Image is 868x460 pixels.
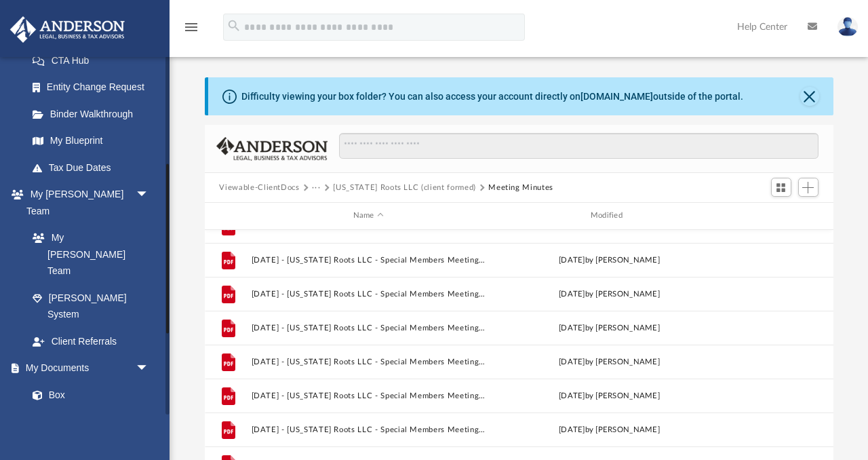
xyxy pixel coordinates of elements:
a: Binder Walkthrough [19,100,170,128]
div: id [732,210,827,222]
button: [DATE] - [US_STATE] Roots LLC - Special Members Meeting.pdf [251,290,486,299]
button: More options [765,284,796,304]
a: [DOMAIN_NAME] [580,91,653,102]
i: menu [183,19,199,35]
div: [DATE] by [PERSON_NAME] [492,220,726,232]
button: More options [765,250,796,270]
button: [DATE] - [US_STATE] Roots LLC - Special Members Meeting.pdf [251,222,486,231]
span: arrow_drop_down [136,355,163,383]
a: Entity Change Request [19,74,170,101]
a: menu [183,26,199,35]
button: [DATE] - [US_STATE] Roots LLC - Special Members Meeting.pdf [251,256,486,265]
a: Tax Due Dates [19,154,170,181]
div: [DATE] by [PERSON_NAME] [492,389,726,402]
a: [PERSON_NAME] System [19,284,163,328]
button: Meeting Minutes [488,182,553,194]
a: My [PERSON_NAME] Team [19,225,156,285]
div: Name [250,210,486,222]
a: CTA Hub [19,47,170,74]
a: My [PERSON_NAME] Teamarrow_drop_down [9,181,163,225]
a: Meeting Minutes [19,408,170,436]
button: More options [765,318,796,338]
img: Anderson Advisors Platinum Portal [6,16,129,43]
button: Close [800,87,819,106]
div: [DATE] by [PERSON_NAME] [492,356,726,368]
button: [DATE] - [US_STATE] Roots LLC - Special Members Meeting.pdf [251,324,486,332]
button: [DATE] - [US_STATE] Roots LLC - Special Members Meeting.pdf [251,391,486,400]
span: arrow_drop_down [136,181,163,209]
button: Add [798,178,818,197]
button: [US_STATE] Roots LLC (client formed) [333,182,475,194]
a: My Documentsarrow_drop_down [9,355,170,382]
button: ··· [312,182,321,194]
div: [DATE] by [PERSON_NAME] [492,322,726,334]
button: [DATE] - [US_STATE] Roots LLC - Special Members Meeting.pdf [251,425,486,434]
a: Box [19,381,163,408]
button: More options [765,385,796,406]
div: id [210,210,244,222]
button: Viewable-ClientDocs [219,182,299,194]
img: User Pic [837,17,858,37]
button: [DATE] - [US_STATE] Roots LLC - Special Members Meeting.pdf [251,358,486,366]
div: Modified [491,210,726,222]
button: More options [765,351,796,372]
div: Difficulty viewing your box folder? You can also access your account directly on outside of the p... [241,90,743,104]
div: [DATE] by [PERSON_NAME] [492,254,726,266]
a: Client Referrals [19,328,163,355]
div: [DATE] by [PERSON_NAME] [492,288,726,300]
input: Search files and folders [339,133,818,159]
i: search [226,18,241,33]
a: My Blueprint [19,128,163,155]
button: More options [765,216,796,236]
button: Switch to Grid View [771,178,791,197]
div: [DATE] by [PERSON_NAME] [492,423,726,436]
